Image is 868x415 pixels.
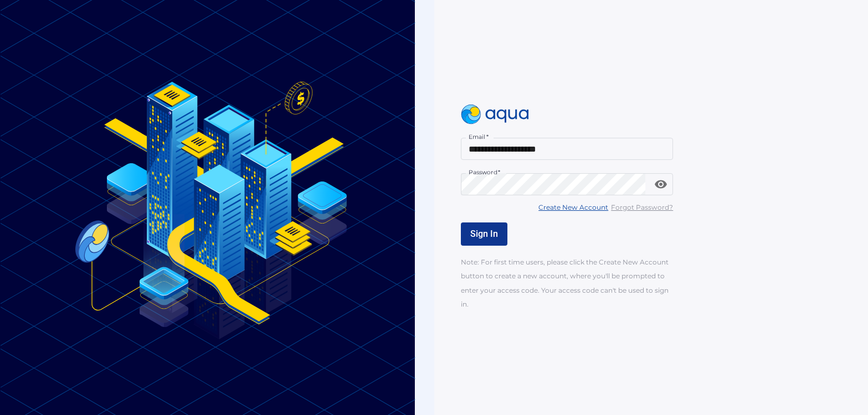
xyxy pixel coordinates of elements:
button: Sign In [461,222,507,246]
label: Email [469,133,489,141]
u: Forgot Password? [611,203,673,211]
span: Sign In [470,229,498,239]
span: Note: For first time users, please click the Create New Account button to create a new account, w... [461,258,669,308]
u: Create New Account [538,203,608,211]
label: Password [469,168,500,177]
button: toggle password visibility [650,173,672,195]
img: logo [461,105,530,124]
